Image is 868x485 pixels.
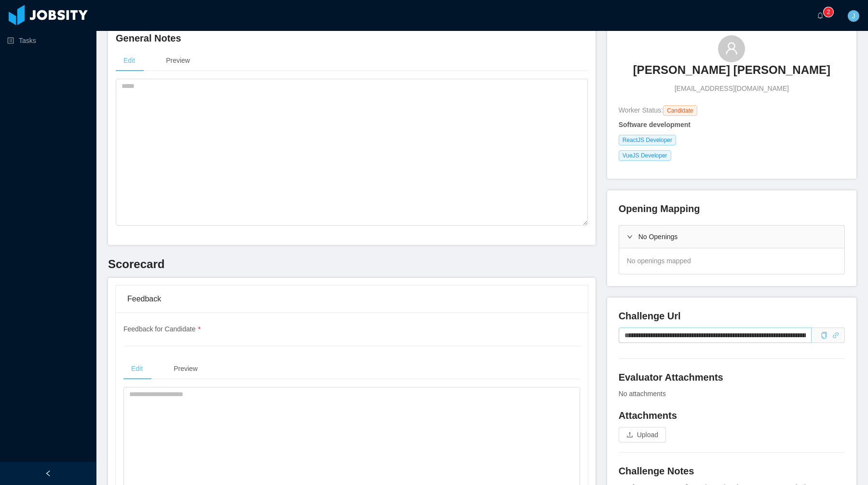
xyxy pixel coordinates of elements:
div: Edit [116,50,143,71]
span: icon: uploadUpload [619,431,666,439]
a: icon: link [832,331,839,339]
sup: 2 [824,7,833,17]
i: icon: bell [817,12,824,19]
span: ReactJS Developer [619,135,676,145]
h4: Evaluator Attachments [619,371,845,384]
i: icon: copy [821,332,827,339]
div: No attachments [619,389,845,399]
h3: Scorecard [108,257,596,272]
h4: Attachments [619,409,845,422]
div: Feedback [127,285,576,313]
h4: General Notes [116,31,588,45]
p: 2 [827,7,830,17]
h3: [PERSON_NAME] [PERSON_NAME] [633,62,830,78]
strong: Software development [619,121,691,128]
span: Candidate [663,105,697,116]
i: icon: link [832,332,839,339]
div: Copy [821,330,827,341]
span: Worker Status: [619,106,663,114]
i: icon: right [627,234,633,240]
button: icon: uploadUpload [619,427,666,442]
div: Preview [158,50,198,71]
div: Edit [123,358,150,380]
div: Preview [166,358,205,380]
i: icon: user [725,42,738,55]
span: Feedback for Candidate [123,325,201,333]
h4: Opening Mapping [619,202,700,215]
span: No openings mapped [627,257,691,265]
div: icon: rightNo Openings [619,226,844,248]
span: J [852,10,855,22]
h4: Challenge Url [619,309,845,323]
a: [PERSON_NAME] [PERSON_NAME] [633,62,830,84]
a: icon: profileTasks [7,31,89,50]
span: VueJS Developer [619,150,671,161]
h4: Challenge Notes [619,464,845,478]
span: [EMAIL_ADDRESS][DOMAIN_NAME] [675,84,789,94]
